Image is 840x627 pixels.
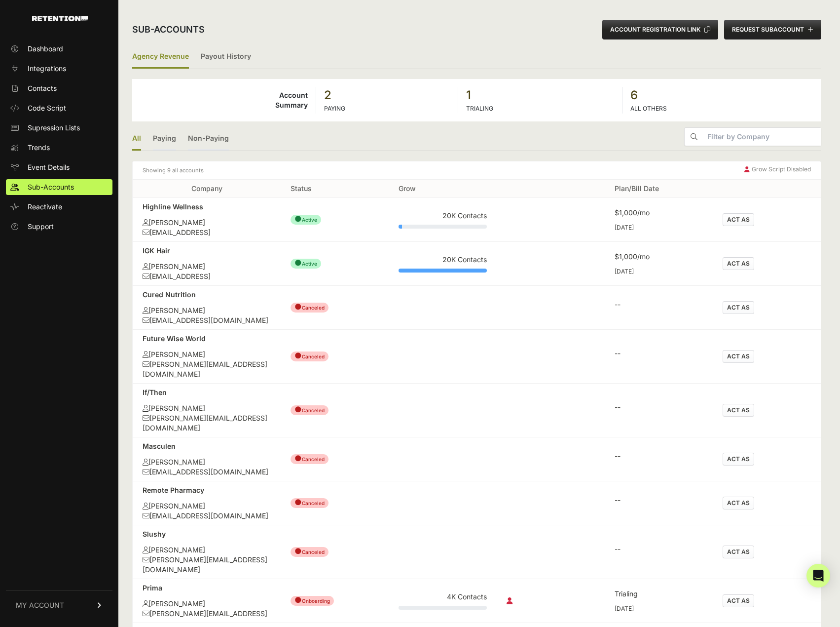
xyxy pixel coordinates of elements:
span: ● [294,497,302,507]
label: ALL OTHERS [630,105,667,112]
th: Company [133,180,281,198]
span: Trends [28,143,50,153]
strong: 2 [324,87,450,103]
td: Account Summary [132,87,316,114]
div: [EMAIL_ADDRESS][DOMAIN_NAME] [143,511,271,521]
span: Support [28,222,54,232]
button: REQUEST SUBACCOUNT [724,20,821,39]
div: [PERSON_NAME] [143,599,271,609]
span: Code Script [28,103,66,113]
div: -- [615,544,703,554]
a: Trends [6,140,112,156]
div: [PERSON_NAME] [143,262,271,272]
div: 4K Contacts [399,592,487,602]
div: 20K Contacts [399,255,487,265]
div: [DATE] [615,605,703,613]
div: [PERSON_NAME][EMAIL_ADDRESS][DOMAIN_NAME] [143,359,271,379]
strong: 1 [466,87,614,103]
label: TRIALING [466,105,493,112]
span: Canceled [291,454,329,464]
div: IGK Hair [143,246,271,256]
a: Support [6,219,112,235]
strong: 6 [630,87,813,103]
div: [EMAIL_ADDRESS] [143,228,271,237]
div: If/Then [143,388,271,397]
span: Canceled [291,405,329,415]
span: Active [291,215,321,225]
div: -- [615,451,703,461]
div: 20K Contacts [399,211,487,221]
div: Trialing [615,589,703,599]
i: Collection script disabled [507,597,512,604]
div: -- [615,300,703,310]
button: ACT AS [723,594,754,607]
button: ACT AS [723,301,754,314]
button: ACCOUNT REGISTRATION LINK [602,20,718,39]
span: Event Details [28,162,70,172]
div: [PERSON_NAME] [143,218,271,228]
div: Slushy [143,529,271,539]
div: [DATE] [615,224,703,232]
a: Code Script [6,100,112,116]
div: [PERSON_NAME] [143,545,271,555]
a: Contacts [6,80,112,96]
span: MY ACCOUNT [16,600,64,610]
span: ● [294,214,302,224]
a: Supression Lists [6,120,112,136]
span: ● [294,453,302,463]
div: -- [615,495,703,505]
span: Dashboard [28,44,63,54]
div: [PERSON_NAME][EMAIL_ADDRESS][DOMAIN_NAME] [143,413,271,433]
div: Open Intercom Messenger [806,564,830,588]
span: ● [294,302,302,312]
div: Grow Script Disabled [744,165,811,175]
button: ACT AS [723,497,754,509]
div: Highline Wellness [143,202,271,212]
div: [PERSON_NAME] [143,457,271,467]
span: Sub-Accounts [28,182,74,192]
a: Paying [153,127,176,151]
span: ● [294,404,302,414]
div: Plan Usage: 4% [399,225,487,229]
span: Canceled [291,303,329,313]
a: MY ACCOUNT [6,590,112,620]
div: $1,000/mo [615,208,703,218]
span: ● [294,351,302,360]
a: Non-Paying [188,127,229,151]
div: [EMAIL_ADDRESS][DOMAIN_NAME] [143,467,271,477]
div: -- [615,402,703,412]
div: Future Wise World [143,334,271,344]
div: Plan Usage: 0% [399,606,487,610]
label: Agency Revenue [132,45,189,69]
button: ACT AS [723,546,754,558]
button: ACT AS [723,453,754,466]
img: Retention.com [32,16,88,21]
div: [PERSON_NAME] [143,306,271,315]
h2: Sub-accounts [132,23,205,37]
a: Event Details [6,159,112,175]
span: ● [294,546,302,556]
span: Active [291,259,321,269]
div: Plan Usage: 100% [399,269,487,273]
button: ACT AS [723,350,754,363]
a: Sub-Accounts [6,179,112,195]
span: ● [294,595,302,605]
span: Reactivate [28,202,62,212]
span: Supression Lists [28,123,80,133]
label: PAYING [324,105,345,112]
th: Status [281,180,389,198]
span: Canceled [291,352,329,361]
a: Payout History [201,45,251,69]
input: Filter by Company [703,128,821,146]
div: [PERSON_NAME] [143,350,271,359]
div: [PERSON_NAME] [143,403,271,413]
th: Grow [389,180,497,198]
div: $1,000/mo [615,252,703,262]
a: Integrations [6,61,112,77]
button: ACT AS [723,257,754,270]
div: [DATE] [615,268,703,275]
div: Remote Pharmacy [143,485,271,495]
div: [PERSON_NAME] [143,501,271,511]
button: ACT AS [723,213,754,226]
small: Showing 9 all accounts [143,165,204,175]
